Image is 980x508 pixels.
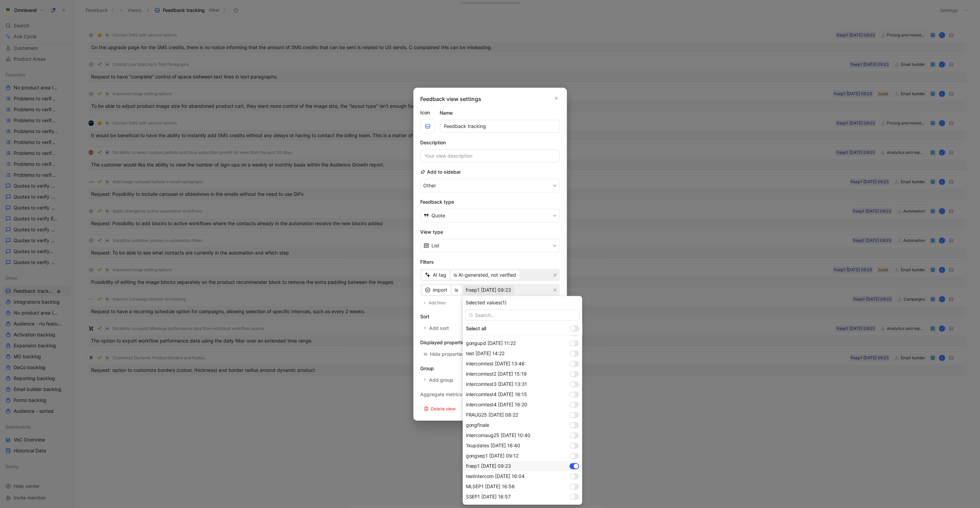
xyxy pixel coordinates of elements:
[466,371,527,377] span: intercomtest2 [DATE] 15:19
[466,310,580,321] input: Search...
[466,324,567,333] div: Select all
[466,433,531,438] span: intercomaug25 [DATE] 10:40
[466,392,527,397] span: intercomtest4 [DATE] 16:15
[466,474,525,479] span: testintercom [DATE] 16:04
[466,422,489,428] span: gongfinale
[466,299,580,307] div: Selected values (1)
[466,484,515,490] span: MLSEP1 [DATE] 16:56
[466,453,519,459] span: gongsep1 [DATE] 09:12
[466,361,525,367] span: intercomtest [DATE] 13:46
[466,412,519,418] span: FRAUG25 [DATE] 08:22
[466,402,528,408] span: intercomtest4 [DATE] 16:20
[466,463,511,469] span: frsep1 [DATE] 09:23
[466,351,505,357] span: test [DATE] 14:22
[466,381,527,387] span: intercomtest3 [DATE] 13:31
[466,494,511,500] span: SSEP1 [DATE] 16:57
[466,443,521,449] span: 1kupdates [DATE] 16:40
[466,340,516,346] span: gongupd [DATE] 11:22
